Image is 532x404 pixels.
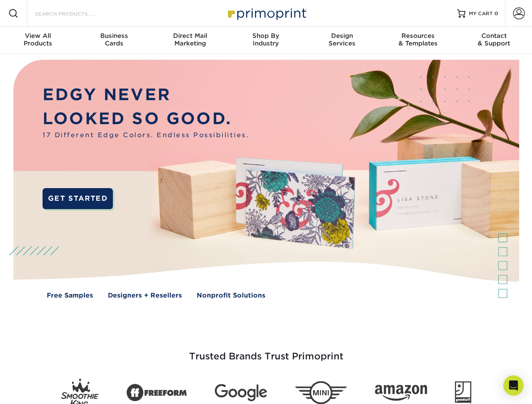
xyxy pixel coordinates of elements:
a: Nonprofit Solutions [197,291,265,300]
div: Open Intercom Messenger [503,375,524,396]
span: 17 Different Edge Colors. Endless Possibilities. [43,130,249,140]
div: Cards [76,32,152,47]
div: Industry [228,32,304,47]
span: Shop By [228,32,304,40]
span: Direct Mail [152,32,228,40]
img: Goodwill [455,381,471,404]
a: BusinessCards [76,27,152,54]
p: LOOKED SO GOOD. [43,107,249,131]
span: MY CART [469,10,493,17]
span: Business [76,32,152,40]
a: Designers + Resellers [108,291,182,300]
span: Contact [456,32,532,40]
img: Google [215,384,267,401]
div: Services [304,32,380,47]
div: Marketing [152,32,228,47]
a: Free Samples [47,291,93,300]
a: Shop ByIndustry [228,27,304,54]
input: SEARCH PRODUCTS..... [34,8,116,19]
div: & Support [456,32,532,47]
a: DesignServices [304,27,380,54]
a: GET STARTED [43,188,113,209]
a: Direct MailMarketing [152,27,228,54]
img: Amazon [375,385,427,401]
span: 0 [495,11,498,16]
span: Design [304,32,380,40]
a: Contact& Support [456,27,532,54]
h3: Trusted Brands Trust Primoprint [20,331,513,372]
span: Resources [380,32,456,40]
img: Primoprint [224,4,308,22]
div: & Templates [380,32,456,47]
p: EDGY NEVER [43,83,249,107]
a: Resources& Templates [380,27,456,54]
